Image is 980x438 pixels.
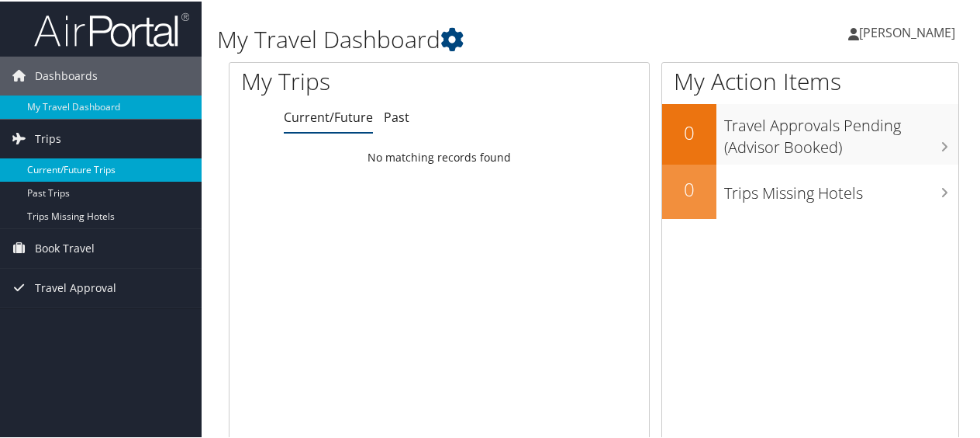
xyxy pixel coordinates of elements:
h3: Travel Approvals Pending (Advisor Booked) [724,106,958,157]
a: 0Travel Approvals Pending (Advisor Booked) [662,103,958,162]
span: Trips [35,118,61,157]
h2: 0 [662,175,716,201]
a: 0Trips Missing Hotels [662,163,958,217]
span: Book Travel [35,228,95,266]
span: Travel Approval [35,267,116,306]
h1: My Travel Dashboard [217,22,719,54]
a: [PERSON_NAME] [848,8,971,54]
h1: My Action Items [662,64,958,96]
a: Current/Future [284,107,373,124]
td: No matching records found [229,142,649,170]
h2: 0 [662,118,716,144]
h1: My Trips [241,64,463,96]
a: Past [384,107,409,124]
span: [PERSON_NAME] [859,23,955,40]
img: airportal-logo.png [34,10,189,47]
span: Dashboards [35,55,98,94]
h3: Trips Missing Hotels [724,173,958,203]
